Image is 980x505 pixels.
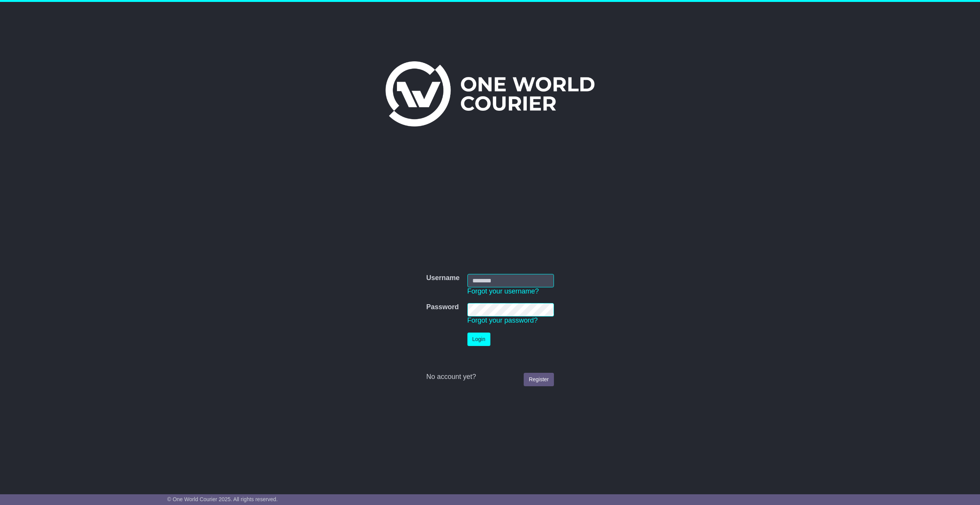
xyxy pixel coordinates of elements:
[426,303,459,312] label: Password
[426,373,554,381] div: No account yet?
[426,274,459,282] label: Username
[167,496,278,502] span: © One World Courier 2025. All rights reserved.
[385,61,595,126] img: One World
[467,333,490,346] button: Login
[467,316,538,324] a: Forgot your password?
[467,287,539,295] a: Forgot your username?
[524,373,554,386] a: Register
